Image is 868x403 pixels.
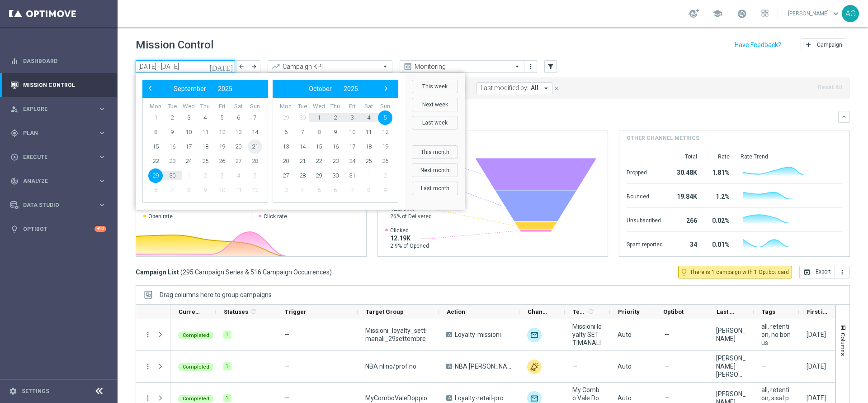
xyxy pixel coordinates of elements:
[627,164,663,179] div: Dropped
[360,103,377,110] th: weekday
[455,362,512,370] span: NBA recupero consensi
[198,154,212,168] span: 25
[284,363,289,370] span: —
[390,213,432,220] span: 26% of Delivered
[573,308,586,315] span: Templates
[365,326,431,343] span: Missioni_loyalty_settimanali_29settembre
[295,183,310,197] span: 4
[708,236,730,251] div: 0.01%
[807,362,826,370] div: 29 Sep 2025, Monday
[181,125,196,139] span: 10
[377,103,393,110] th: weekday
[231,110,245,125] span: 6
[311,154,326,168] span: 22
[10,129,19,137] i: gps_fixed
[361,183,376,197] span: 8
[246,103,263,110] th: weekday
[183,332,209,338] span: Completed
[807,331,826,339] div: 29 Sep 2025, Monday
[160,291,272,298] span: Drag columns here to group campaigns
[23,73,106,97] a: Mission Control
[165,154,179,168] span: 23
[412,163,458,177] button: Next month
[572,362,577,370] span: —
[403,62,412,71] i: preview
[212,83,238,95] button: 2025
[10,73,106,97] div: Mission Control
[144,82,156,94] span: ‹
[295,154,310,168] span: 21
[345,168,359,183] span: 31
[23,130,98,136] span: Plan
[544,60,557,73] button: filter_alt
[294,103,311,110] th: weekday
[98,153,106,161] i: keyboard_arrow_right
[526,61,535,72] button: more_vert
[223,362,231,370] div: 1
[148,168,163,183] span: 29
[278,168,293,183] span: 27
[223,331,231,339] div: 1
[181,168,196,183] span: 1
[528,308,549,315] span: Channel
[144,331,152,339] button: more_vert
[248,154,262,168] span: 28
[839,269,846,276] i: more_vert
[345,110,359,125] span: 3
[198,168,212,183] span: 2
[147,103,164,110] th: weekday
[208,60,235,74] button: [DATE]
[215,154,229,168] span: 26
[248,168,262,183] span: 5
[547,62,555,71] i: filter_alt
[618,363,632,370] span: Auto
[136,60,235,73] input: Select date range
[690,268,789,276] span: There is 1 campaign with 1 Optibot card
[144,362,152,370] button: more_vert
[586,307,594,317] span: Calculate column
[165,183,179,197] span: 7
[10,225,19,233] i: lightbulb
[278,125,293,139] span: 6
[145,83,261,95] bs-datepicker-navigation-view: ​ ​ ​
[618,308,640,315] span: Priority
[455,394,512,402] span: Loyalty-retail-promo
[278,154,293,168] span: 20
[390,227,429,234] span: Clicked
[400,60,524,73] ng-select: Monitoring
[311,139,326,154] span: 15
[717,308,738,315] span: Last Modified By
[9,387,17,395] i: settings
[224,308,248,315] span: Statuses
[179,308,200,315] span: Current Status
[627,236,663,251] div: Spam reported
[527,328,542,342] img: Optimail
[215,125,229,139] span: 12
[761,362,766,370] span: —
[271,62,280,71] i: trending_up
[476,82,552,94] button: Last modified by: All arrow_drop_down
[338,83,364,95] button: 2025
[145,83,156,95] button: ‹
[248,307,257,317] span: Calculate column
[10,105,98,113] div: Explore
[674,164,697,179] div: 30.48K
[311,125,326,139] span: 8
[841,114,847,120] i: keyboard_arrow_down
[665,331,670,339] span: —
[215,139,229,154] span: 19
[10,225,107,233] div: lightbulb Optibot +10
[148,183,163,197] span: 6
[183,268,330,276] span: 295 Campaign Series & 516 Campaign Occurrences
[248,60,260,73] button: arrow_forward
[148,110,163,125] span: 1
[23,217,94,241] a: Optibot
[295,125,310,139] span: 7
[148,154,163,168] span: 22
[446,395,452,401] span: A
[181,139,196,154] span: 17
[665,362,670,370] span: —
[231,154,245,168] span: 27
